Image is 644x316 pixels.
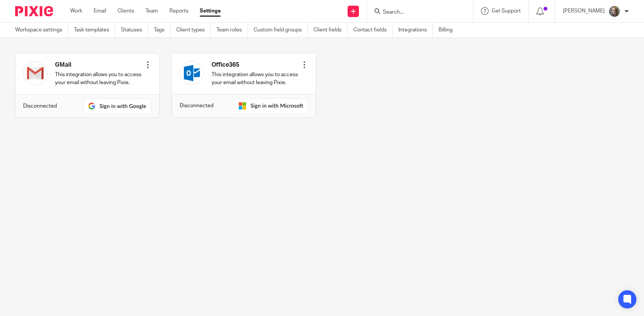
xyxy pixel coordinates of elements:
[382,9,450,16] input: Search
[200,7,221,15] a: Settings
[398,23,433,38] a: Integrations
[492,8,521,14] span: Get Support
[169,7,188,15] a: Reports
[118,7,134,15] a: Clients
[180,102,213,110] p: Disconnected
[70,7,82,15] a: Work
[83,99,152,114] img: sign-in-with-gmail.svg
[439,23,458,38] a: Billing
[353,23,393,38] a: Contact fields
[234,98,308,114] img: sign-in-with-outlook.svg
[15,6,53,16] img: Pixie
[23,102,57,110] p: Disconnected
[180,61,204,85] img: outlook.svg
[15,23,68,38] a: Workspace settings
[216,23,248,38] a: Team roles
[176,23,211,38] a: Client types
[121,23,148,38] a: Statuses
[313,23,348,38] a: Client fields
[212,71,301,86] p: This integration allows you to access your email without leaving Pixie.
[563,7,605,15] p: [PERSON_NAME]
[146,7,158,15] a: Team
[74,23,115,38] a: Task templates
[55,61,144,69] h4: GMail
[55,71,144,86] p: This integration allows you to access your email without leaving Pixie.
[254,23,308,38] a: Custom field groups
[212,61,301,69] h4: Office365
[23,61,47,85] img: gmail.svg
[608,5,620,17] img: Emma%201.jpg
[154,23,171,38] a: Tags
[94,7,106,15] a: Email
